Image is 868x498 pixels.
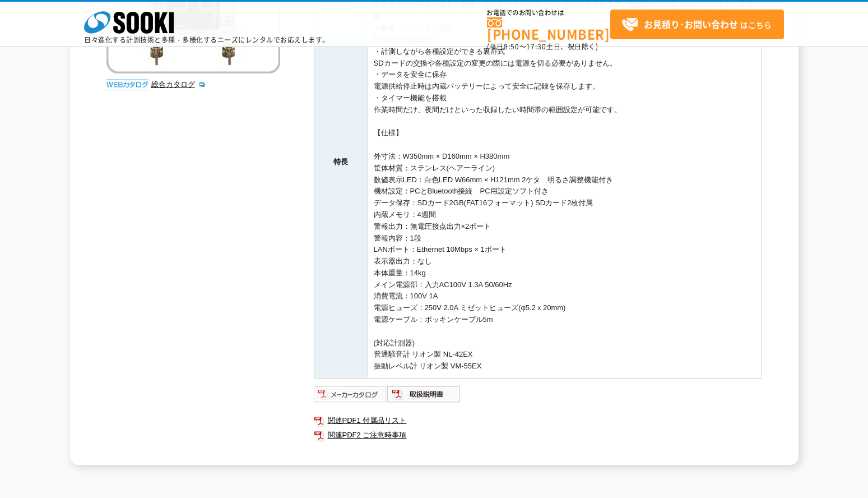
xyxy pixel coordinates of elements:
[314,413,762,428] a: 関連PDF1 付属品リスト
[314,385,387,403] img: メーカーカタログ
[151,80,206,89] a: 総合カタログ
[84,36,329,43] p: 日々進化する計測技術と多種・多様化するニーズにレンタルでお応えします。
[387,385,461,403] img: 取扱説明書
[644,17,738,31] strong: お見積り･お問い合わせ
[526,41,546,52] span: 17:30
[314,393,387,401] a: メーカーカタログ
[487,10,610,16] span: お電話でのお問い合わせは
[621,16,772,33] span: はこちら
[487,17,610,40] a: [PHONE_NUMBER]
[610,10,784,39] a: お見積り･お問い合わせはこちら
[387,393,461,401] a: 取扱説明書
[106,79,148,90] img: webカタログ
[314,428,762,442] a: 関連PDF2 ご注意時事項
[504,41,519,52] span: 8:50
[487,41,598,52] span: (平日 ～ 土日、祝日除く)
